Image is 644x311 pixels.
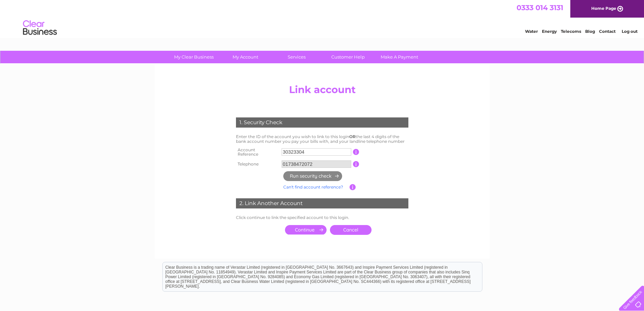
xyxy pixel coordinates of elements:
[372,51,427,63] a: Make A Payment
[269,51,325,63] a: Services
[585,29,595,34] a: Blog
[236,117,408,128] div: 1. Security Check
[217,51,273,63] a: My Account
[23,18,57,38] img: logo.png
[542,29,557,34] a: Energy
[285,225,327,235] input: Submit
[236,198,408,208] div: 2. Link Another Account
[234,214,410,222] td: Click continue to link the specified account to this login.
[234,133,410,146] td: Enter the ID of the account you wish to link to this login the last 4 digits of the bank account ...
[353,149,359,155] input: Information
[330,225,372,235] a: Cancel
[525,29,538,34] a: Water
[166,51,222,63] a: My Clear Business
[234,159,280,170] th: Telephone
[349,134,356,139] b: OR
[320,51,376,63] a: Customer Help
[163,4,482,33] div: Clear Business is a trading name of Verastar Limited (registered in [GEOGRAPHIC_DATA] No. 3667643...
[350,184,356,190] input: Information
[283,184,343,190] a: Can't find account reference?
[599,29,616,34] a: Contact
[517,3,563,12] a: 0333 014 3131
[353,161,359,167] input: Information
[234,146,280,159] th: Account Reference
[561,29,581,34] a: Telecoms
[622,29,638,34] a: Log out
